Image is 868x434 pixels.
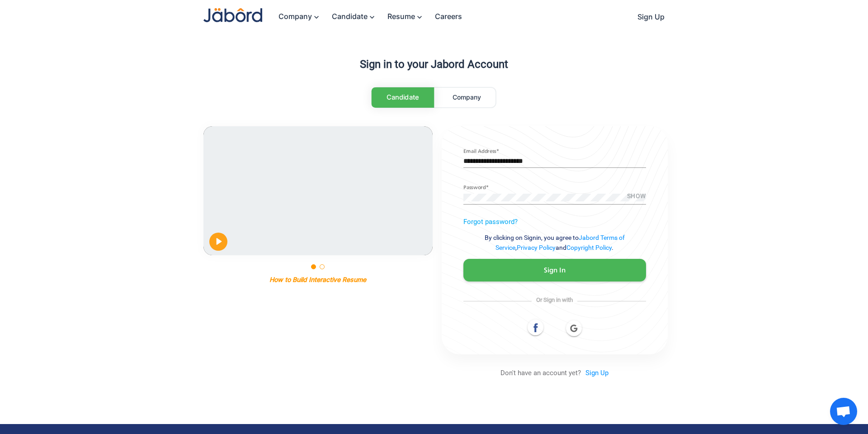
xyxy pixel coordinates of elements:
[517,244,556,251] a: Privacy Policy
[368,13,378,22] mat-icon: keyboard_arrow_down
[371,87,434,108] a: Candidate
[203,8,262,22] img: Jabord
[312,13,323,22] mat-icon: keyboard_arrow_down
[415,13,426,22] mat-icon: keyboard_arrow_down
[378,7,426,27] a: Resume
[628,8,665,26] a: Sign Up
[463,218,518,226] a: Forgot password?
[495,234,625,251] a: Jabord Terms of Service
[426,7,462,26] a: Careers
[544,267,566,274] span: Sign In
[453,93,481,101] span: Company
[387,93,419,101] span: Candidate
[463,233,646,253] p: By clicking on Signin, you agree to , and .
[269,276,307,283] p: How to Build
[269,7,323,27] a: Company
[209,233,227,251] button: Play
[203,58,665,71] h3: Sign in to your Jabord Account
[323,7,378,27] a: Candidate
[309,276,366,283] p: Interactive Resume
[627,193,646,200] span: SHOW
[532,296,577,303] span: Or Sign in with
[442,369,668,377] p: Don't have an account yet?
[830,398,857,425] div: Open chat
[566,244,612,251] a: Copyright Policy
[463,259,646,281] button: Sign In
[438,88,495,107] a: Company
[581,369,609,377] a: Sign Up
